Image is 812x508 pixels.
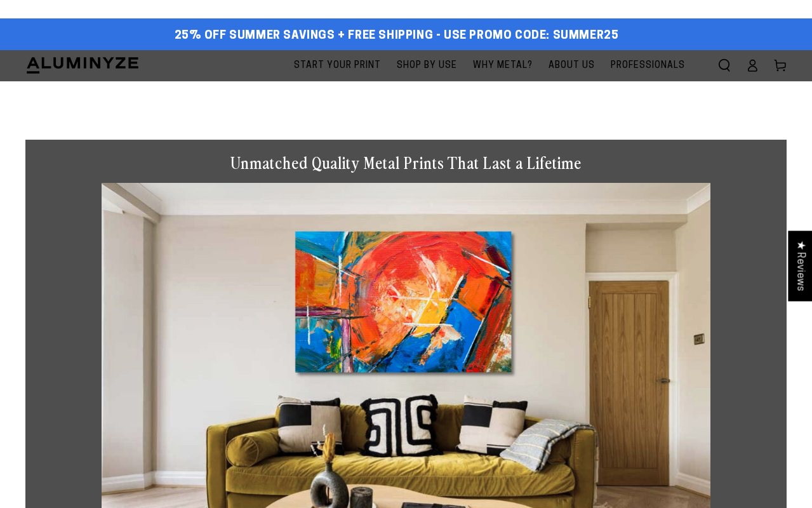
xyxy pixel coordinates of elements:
span: 25% off Summer Savings + Free Shipping - Use Promo Code: SUMMER25 [175,29,619,43]
div: Click to open Judge.me floating reviews tab [788,231,812,301]
a: Start Your Print [288,50,387,81]
span: About Us [549,58,595,74]
summary: Search our site [710,51,738,79]
a: Why Metal? [467,50,539,81]
a: Professionals [604,50,691,81]
span: Why Metal? [473,58,533,74]
span: Start Your Print [294,58,381,74]
span: Shop By Use [397,58,457,74]
h1: Unmatched Quality Metal Prints That Last a Lifetime [102,152,710,173]
img: Aluminyze [25,56,140,75]
span: Professionals [611,58,685,74]
a: About Us [542,50,601,81]
a: Shop By Use [390,50,463,81]
h1: Metal Prints [25,81,787,114]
